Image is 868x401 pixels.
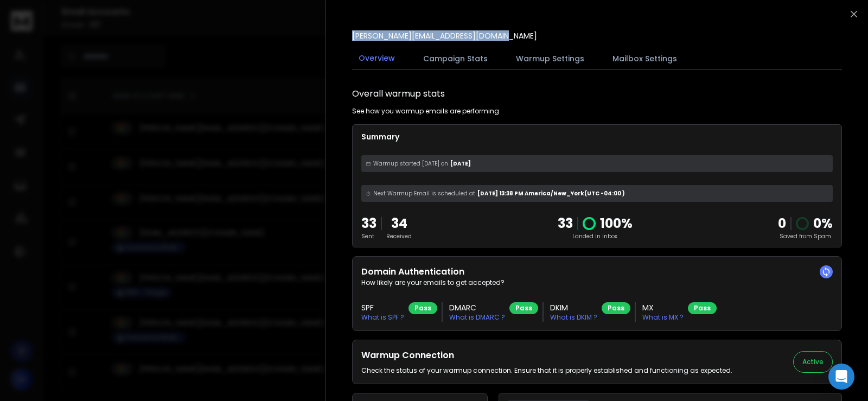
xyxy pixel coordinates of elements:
p: Sent [361,232,376,240]
button: Warmup Settings [509,47,591,71]
div: Pass [509,302,538,314]
p: 33 [558,215,573,232]
div: Pass [688,302,717,314]
h3: MX [642,302,684,313]
div: Pass [409,302,437,314]
p: 0 % [813,215,833,232]
p: [PERSON_NAME][EMAIL_ADDRESS][DOMAIN_NAME] [352,30,537,41]
p: 33 [361,215,376,232]
button: Mailbox Settings [606,47,684,71]
p: Summary [361,131,833,142]
p: Landed in Inbox [558,232,633,240]
h2: Warmup Connection [361,349,732,362]
p: Check the status of your warmup connection. Ensure that it is properly established and functionin... [361,366,732,375]
h3: DMARC [449,302,505,313]
p: What is DMARC ? [449,313,505,322]
button: Campaign Stats [417,47,494,71]
span: Warmup started [DATE] on [373,160,448,168]
p: What is DKIM ? [550,313,597,322]
p: 34 [386,215,412,232]
p: See how you warmup emails are performing [352,107,499,116]
div: Pass [602,302,630,314]
p: How likely are your emails to get accepted? [361,278,833,287]
p: What is MX ? [642,313,684,322]
p: What is SPF ? [361,313,404,322]
p: Received [386,232,412,240]
h2: Domain Authentication [361,265,833,278]
strong: 0 [778,214,786,232]
button: Overview [352,46,401,71]
button: Active [793,351,833,373]
div: [DATE] 13:38 PM America/New_York (UTC -04:00 ) [361,185,833,202]
span: Next Warmup Email is scheduled at [373,189,475,198]
div: [DATE] [361,155,833,172]
h3: SPF [361,302,404,313]
h3: DKIM [550,302,597,313]
p: 100 % [600,215,633,232]
h1: Overall warmup stats [352,87,445,100]
p: Saved from Spam [778,232,833,240]
div: Open Intercom Messenger [828,364,854,390]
